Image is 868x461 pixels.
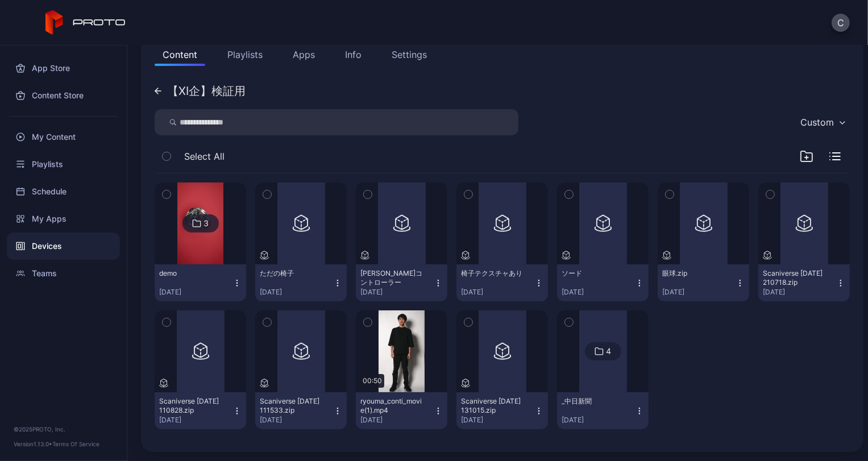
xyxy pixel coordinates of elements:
[155,43,205,66] button: Content
[456,264,548,301] button: 椅子テクスチャあり[DATE]
[7,260,120,287] a: Teams
[557,264,649,301] button: ソード[DATE]
[557,392,649,429] button: _中日新聞[DATE]
[255,392,347,429] button: Scaniverse [DATE] 111533.zip[DATE]
[758,264,850,301] button: Scaniverse [DATE] 210718.zip[DATE]
[562,269,624,278] div: ソード
[7,82,120,109] a: Content Store
[461,288,534,297] div: [DATE]
[7,55,120,82] a: App Store
[658,264,749,301] button: 眼球.zip[DATE]
[203,218,209,229] div: 3
[763,269,825,287] div: Scaniverse 2025-07-01 210718.zip
[337,43,369,66] button: Info
[7,151,120,178] a: Playlists
[260,416,333,425] div: [DATE]
[7,178,120,205] a: Schedule
[260,288,333,297] div: [DATE]
[167,85,246,97] div: 【XI企】検証用
[662,288,736,297] div: [DATE]
[260,269,322,278] div: ただの椅子
[384,43,435,66] button: Settings
[360,288,434,297] div: [DATE]
[461,269,524,278] div: 椅子テクスチャあり
[159,397,222,415] div: Scaniverse 2025-07-02 110828.zip
[14,425,113,434] div: © 2025 PROTO, Inc.
[155,392,246,429] button: Scaniverse [DATE] 110828.zip[DATE]
[155,264,246,301] button: demo[DATE]
[662,269,725,278] div: 眼球.zip
[562,288,635,297] div: [DATE]
[159,416,232,425] div: [DATE]
[800,117,834,128] div: Custom
[255,264,347,301] button: ただの椅子[DATE]
[360,269,423,287] div: 澤田さんコントローラー
[356,392,447,429] button: ryouma_conti_movie(1).mp4[DATE]
[360,416,434,425] div: [DATE]
[52,441,99,447] a: Terms Of Service
[7,232,120,260] a: Devices
[285,43,323,66] button: Apps
[763,288,836,297] div: [DATE]
[456,392,548,429] button: Scaniverse [DATE] 131015.zip[DATE]
[360,397,423,415] div: ryouma_conti_movie(1).mp4
[606,346,611,356] div: 4
[7,123,120,151] a: My Content
[159,269,222,278] div: demo
[356,264,447,301] button: [PERSON_NAME]コントローラー[DATE]
[14,441,52,447] span: Version 1.13.0 •
[392,48,427,61] div: Settings
[159,288,232,297] div: [DATE]
[562,397,624,406] div: _中日新聞
[832,14,850,32] button: C
[461,416,534,425] div: [DATE]
[795,109,850,135] button: Custom
[184,149,225,163] span: Select All
[260,397,322,415] div: Scaniverse 2025-07-02 111533.zip
[461,397,524,415] div: Scaniverse 2025-07-04 131015.zip
[562,416,635,425] div: [DATE]
[219,43,271,66] button: Playlists
[345,48,362,61] div: Info
[7,205,120,232] a: My Apps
